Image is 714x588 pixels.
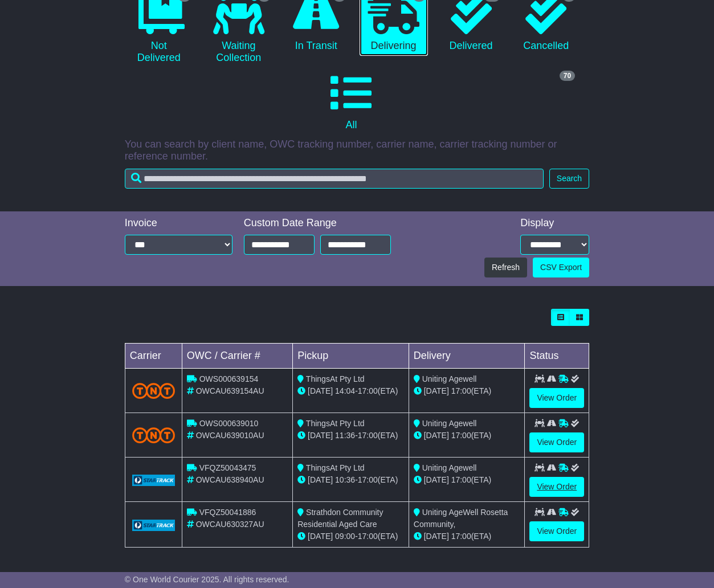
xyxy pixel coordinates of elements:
span: [DATE] [424,475,449,484]
span: OWCAU630327AU [196,520,264,529]
a: View Order [529,477,584,497]
div: (ETA) [414,474,520,486]
button: Search [549,169,589,189]
span: VFQZ50043475 [199,463,256,472]
img: GetCarrierServiceLogo [132,520,175,531]
a: View Order [529,521,584,541]
span: Uniting Agewell [422,419,477,428]
span: ThingsAt Pty Ltd [306,374,365,383]
span: Uniting Agewell [422,374,477,383]
span: 17:00 [358,386,378,395]
span: © One World Courier 2025. All rights reserved. [125,575,289,584]
a: View Order [529,388,584,408]
p: You can search by client name, OWC tracking number, carrier name, carrier tracking number or refe... [125,138,589,163]
div: - (ETA) [297,430,404,442]
span: 17:00 [358,532,378,541]
div: (ETA) [414,385,520,397]
td: Pickup [293,344,409,369]
td: Status [525,344,589,369]
span: OWS000639154 [199,374,259,383]
span: 17:00 [451,431,471,440]
span: [DATE] [424,532,449,541]
span: OWCAU639154AU [196,386,264,395]
span: [DATE] [308,431,333,440]
div: Display [520,217,589,230]
div: - (ETA) [297,385,404,397]
span: 70 [560,71,575,81]
span: ThingsAt Pty Ltd [306,463,365,472]
span: OWS000639010 [199,419,259,428]
span: [DATE] [424,431,449,440]
span: [DATE] [308,532,333,541]
a: View Order [529,432,584,452]
span: Uniting Agewell [422,463,477,472]
div: Custom Date Range [244,217,391,230]
a: CSV Export [533,258,589,277]
div: Invoice [125,217,232,230]
span: [DATE] [424,386,449,395]
span: 17:00 [358,431,378,440]
div: - (ETA) [297,474,404,486]
span: 11:36 [335,431,355,440]
div: - (ETA) [297,530,404,542]
span: 10:36 [335,475,355,484]
span: ThingsAt Pty Ltd [306,419,365,428]
span: 14:04 [335,386,355,395]
span: [DATE] [308,386,333,395]
span: 09:00 [335,532,355,541]
img: TNT_Domestic.png [132,383,175,398]
span: 17:00 [451,532,471,541]
img: TNT_Domestic.png [132,427,175,443]
span: 17:00 [451,386,471,395]
span: Strathdon Community Residential Aged Care [297,508,383,529]
span: 17:00 [451,475,471,484]
img: GetCarrierServiceLogo [132,475,175,486]
td: Carrier [125,344,182,369]
button: Refresh [484,258,527,277]
span: VFQZ50041886 [199,508,256,517]
td: OWC / Carrier # [182,344,292,369]
div: (ETA) [414,530,520,542]
span: 17:00 [358,475,378,484]
span: Uniting AgeWell Rosetta Community, [414,508,508,529]
span: OWCAU638940AU [196,475,264,484]
a: 70 All [125,68,578,136]
span: [DATE] [308,475,333,484]
span: OWCAU639010AU [196,431,264,440]
div: (ETA) [414,430,520,442]
td: Delivery [409,344,525,369]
